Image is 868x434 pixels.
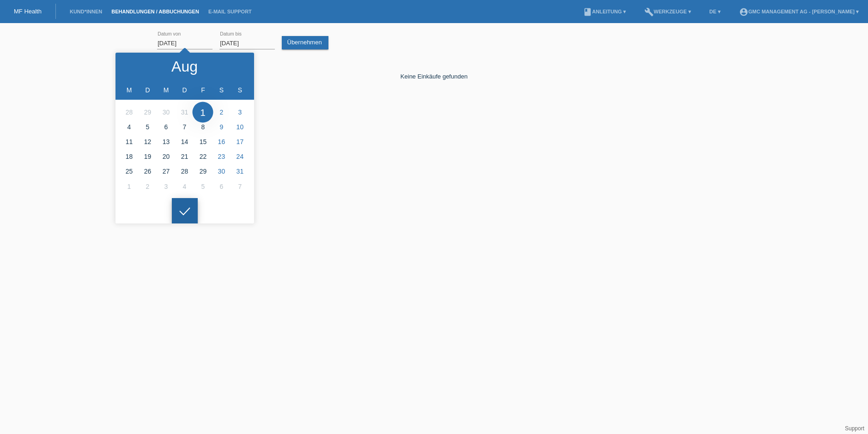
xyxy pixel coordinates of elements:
a: E-Mail Support [204,9,256,14]
a: bookAnleitung ▾ [578,9,631,14]
a: Support [845,425,864,432]
a: Übernehmen [282,36,328,49]
i: account_circle [739,7,748,17]
a: Behandlungen / Abbuchungen [107,9,204,14]
a: account_circleGMC Management AG - [PERSON_NAME] ▾ [734,9,863,14]
a: MF Health [14,8,42,15]
i: build [644,7,654,17]
a: buildWerkzeuge ▾ [640,9,696,14]
a: DE ▾ [705,9,725,14]
i: book [583,7,592,17]
a: Kund*innen [65,9,107,14]
div: Aug [171,59,198,74]
div: Keine Einkäufe gefunden [157,59,711,80]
